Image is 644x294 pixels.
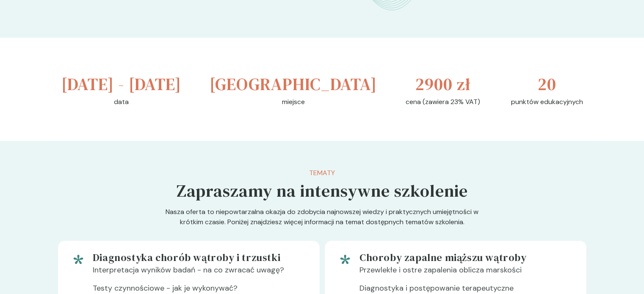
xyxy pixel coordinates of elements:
p: Interpretacja wyników badań - na co zwracać uwagę? [93,264,306,283]
p: Nasza oferta to niepowtarzalna okazja do zdobycia najnowszej wiedzy i praktycznych umiejętności w... [160,207,485,241]
p: cena (zawiera 23% VAT) [406,97,480,107]
p: Tematy [177,168,468,178]
h5: Zapraszamy na intensywne szkolenie [177,178,468,203]
h5: Diagnostyka chorób wątroby i trzustki [93,251,306,264]
h3: [GEOGRAPHIC_DATA] [210,71,377,97]
p: punktów edukacyjnych [511,97,583,107]
p: Przewlekłe i ostre zapalenia oblicza marskości [359,264,573,283]
h5: Choroby zapalne miąższu wątroby [359,251,573,264]
p: miejsce [282,97,305,107]
h3: [DATE] - [DATE] [61,71,181,97]
p: data [114,97,129,107]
